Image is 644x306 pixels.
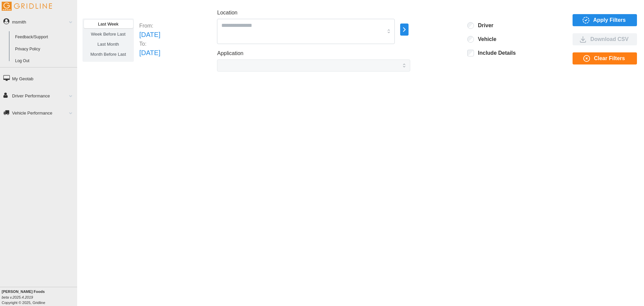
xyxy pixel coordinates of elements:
p: To: [139,40,160,48]
span: Last Week [98,21,118,27]
label: Application [217,49,243,58]
a: Log Out [12,55,77,67]
b: [PERSON_NAME] Foods [2,290,45,294]
span: Last Month [97,42,119,47]
a: Feedback/Support [12,31,77,43]
button: Download CSV [573,33,637,45]
label: Location [217,9,237,17]
label: Include Details [474,50,516,56]
button: Clear Filters [573,52,637,64]
span: Month Before Last [91,52,126,57]
p: From: [139,22,160,30]
button: Apply Filters [573,14,637,26]
span: Week Before Last [91,32,125,37]
a: Privacy Policy [12,43,77,55]
img: Gridline [2,2,52,11]
label: Vehicle [474,36,496,43]
p: [DATE] [139,48,160,58]
span: Apply Filters [593,14,626,26]
label: Driver [474,22,493,29]
span: Clear Filters [594,53,625,64]
span: Download CSV [590,34,629,45]
div: Copyright © 2025, Gridline [2,289,77,305]
i: beta v.2025.4.2019 [2,295,33,299]
p: [DATE] [139,30,160,40]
